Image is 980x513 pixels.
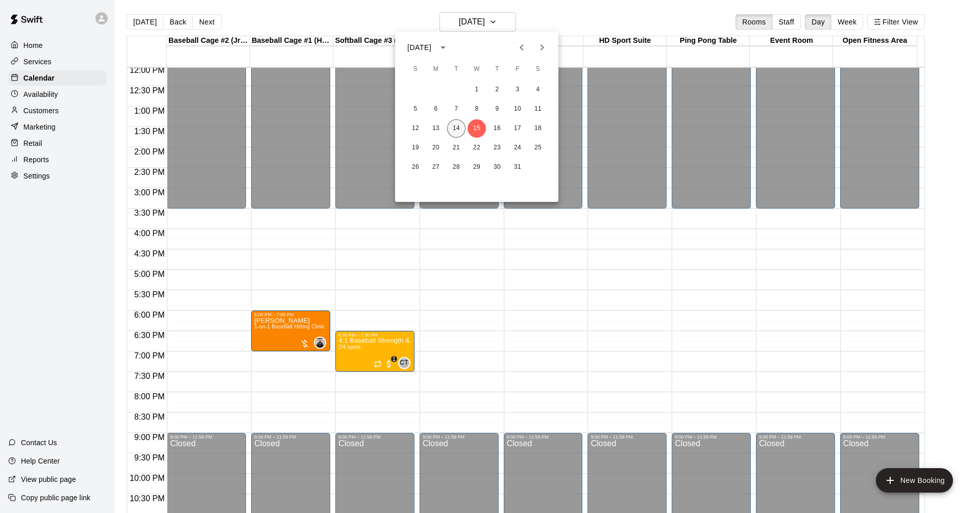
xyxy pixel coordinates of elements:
[488,59,506,80] span: Thursday
[447,139,465,157] button: 21
[488,139,506,157] button: 23
[508,59,527,80] span: Friday
[427,59,445,80] span: Monday
[406,139,425,157] button: 19
[406,59,425,80] span: Sunday
[447,119,465,138] button: 14
[529,59,547,80] span: Saturday
[468,59,486,80] span: Wednesday
[427,119,445,138] button: 13
[406,158,425,176] button: 26
[406,119,425,138] button: 12
[488,119,506,138] button: 16
[488,81,506,99] button: 2
[529,100,547,118] button: 11
[488,100,506,118] button: 9
[447,59,465,80] span: Tuesday
[468,119,486,138] button: 15
[532,37,552,58] button: Next month
[488,158,506,176] button: 30
[447,100,465,118] button: 7
[468,158,486,176] button: 29
[427,158,445,176] button: 27
[508,100,527,118] button: 10
[447,158,465,176] button: 28
[407,42,431,53] div: [DATE]
[468,100,486,118] button: 8
[434,39,452,56] button: calendar view is open, switch to year view
[468,81,486,99] button: 1
[508,81,527,99] button: 3
[508,139,527,157] button: 24
[529,139,547,157] button: 25
[511,37,532,58] button: Previous month
[508,158,527,176] button: 31
[427,139,445,157] button: 20
[529,81,547,99] button: 4
[406,100,425,118] button: 5
[468,139,486,157] button: 22
[427,100,445,118] button: 6
[508,119,527,138] button: 17
[529,119,547,138] button: 18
